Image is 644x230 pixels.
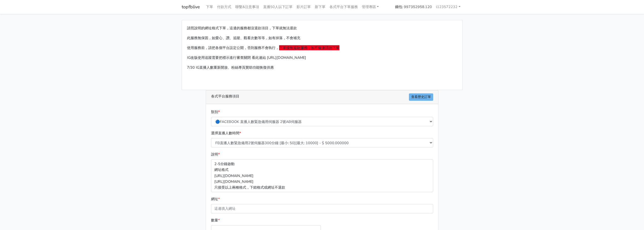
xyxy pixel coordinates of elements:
label: 數量 [211,217,220,223]
a: 各式平台下單服務 [327,2,360,12]
p: IG改版使用追蹤需要把標示進行審查關閉 看此連結 [URL][DOMAIN_NAME] [187,55,457,61]
a: 錢包: 997352958.120 [393,2,434,12]
p: 此服務無保固，如愛心、讚、追蹤、觀看次數等等，如有掉落，不會補充 [187,35,457,41]
label: 說明 [211,151,220,157]
label: 網址 [211,196,220,202]
label: 選擇直播人數時間 [211,130,241,136]
input: 這邊填入網址 [211,204,433,213]
a: 影片訂單 [295,2,313,12]
a: 付款方式 [215,2,233,12]
label: 類別 [211,109,220,115]
p: 請照說明的網址格式下單，這邊的服務都沒退款項目，下單就無法退款 [187,25,457,31]
a: 新下單 [313,2,327,12]
strong: 錢包: 997352958.120 [395,4,432,9]
p: 使用服務前，請把各個平台設定公開，否則服務不會執行， [187,45,457,51]
a: 聯繫&注意事項 [233,2,261,12]
a: 下單 [204,2,215,12]
a: 查看歷史訂單 [409,93,433,101]
a: 管理專區 [360,2,381,12]
p: 2-5分鐘啟動 網址格式 [URL][DOMAIN_NAME] [URL][DOMAIN_NAME] 只接受以上兩種格式，下錯格式或網址不退款 [211,159,433,192]
a: 直播50人以下訂單 [261,2,295,12]
span: 下單後無退款服務，如有疑慮請勿下單 [279,45,339,50]
div: 各式平台服務項目 [206,90,438,104]
a: l123572232 [434,2,463,12]
p: 7/30 IG直播人數重新開放、粉絲專頁贊助功能恢復供應 [187,65,457,70]
a: topfblive [182,2,200,12]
